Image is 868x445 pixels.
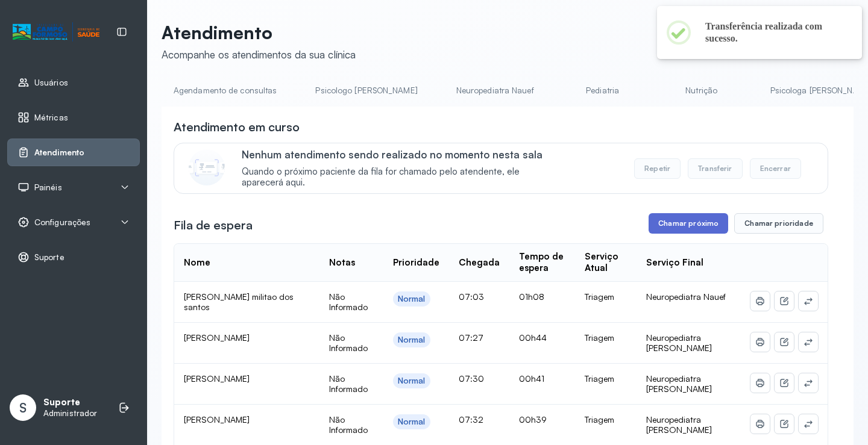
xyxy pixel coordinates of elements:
div: Acompanhe os atendimentos da sua clínica [162,48,356,61]
div: Normal [398,335,426,345]
div: Triagem [585,414,627,425]
h2: Transferência realizada com sucesso. [705,20,843,45]
span: [PERSON_NAME] militao dos santos [184,291,294,313]
span: 00h41 [519,373,544,384]
div: Serviço Final [646,257,703,269]
div: Triagem [585,332,627,343]
div: Tempo de espera [519,251,565,274]
span: Neuropediatra Nauef [646,291,726,302]
span: Neuropediatra [PERSON_NAME] [646,373,712,394]
div: Triagem [585,373,627,384]
div: Chegada [459,257,500,269]
div: Notas [329,257,355,269]
span: Atendimento [34,148,84,158]
p: Administrador [43,408,97,419]
p: Nenhum atendimento sendo realizado no momento nesta sala [242,148,561,161]
span: Não Informado [329,332,368,353]
span: 01h08 [519,291,544,302]
h3: Fila de espera [174,217,253,234]
span: [PERSON_NAME] [184,373,250,384]
span: [PERSON_NAME] [184,332,250,343]
span: Neuropediatra [PERSON_NAME] [646,414,712,435]
button: Transferir [688,158,743,179]
span: 07:03 [459,291,484,302]
span: Configurações [34,217,90,228]
span: [PERSON_NAME] [184,414,250,425]
div: Nome [184,257,210,269]
div: Prioridade [393,257,439,269]
span: 07:27 [459,332,483,343]
button: Repetir [634,158,681,179]
p: Suporte [43,397,97,408]
button: Chamar prioridade [734,213,823,234]
div: Triagem [585,291,627,302]
span: 07:30 [459,373,484,384]
a: Atendimento [17,146,130,158]
span: 00h39 [519,414,547,425]
div: Normal [398,294,426,304]
a: Métricas [17,111,130,123]
span: 00h44 [519,332,547,343]
img: Logotipo do estabelecimento [13,22,99,42]
a: Pediatria [561,81,645,101]
span: Não Informado [329,373,368,394]
a: Agendamento de consultas [162,81,289,101]
span: Não Informado [329,414,368,435]
span: Métricas [34,113,68,123]
span: Painéis [34,182,62,193]
span: Neuropediatra [PERSON_NAME] [646,332,712,353]
div: Serviço Atual [585,251,627,274]
div: Normal [398,417,426,427]
a: Usuários [17,76,130,89]
div: Normal [398,376,426,386]
a: Neuropediatra Nauef [444,81,546,101]
span: Suporte [34,252,64,263]
a: Nutrição [659,81,744,101]
button: Chamar próximo [649,213,728,234]
span: Quando o próximo paciente da fila for chamado pelo atendente, ele aparecerá aqui. [242,166,561,189]
span: Não Informado [329,291,368,313]
span: 07:32 [459,414,483,425]
img: Imagem de CalloutCard [189,149,225,185]
a: Psicologo [PERSON_NAME] [303,81,429,101]
p: Atendimento [162,22,356,43]
h3: Atendimento em curso [174,119,300,135]
span: Usuários [34,78,68,88]
button: Encerrar [750,158,801,179]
